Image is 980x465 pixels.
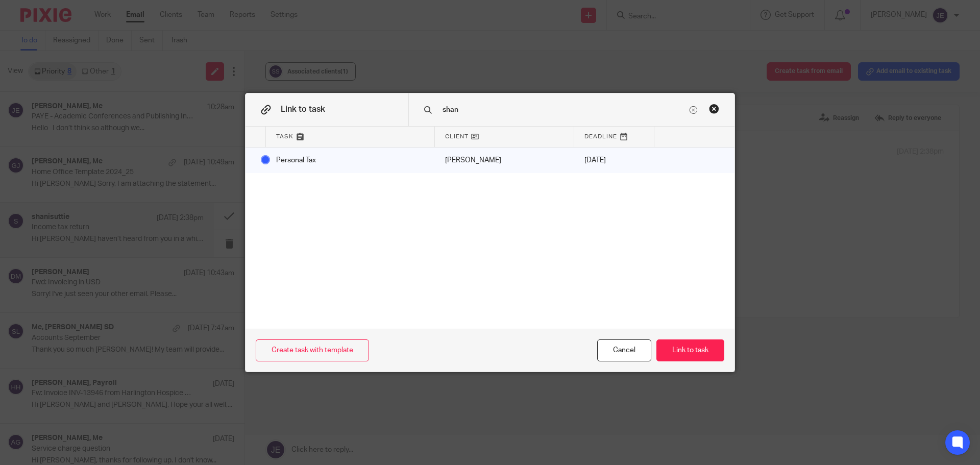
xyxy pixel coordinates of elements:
[276,132,293,141] span: Task
[597,339,651,361] div: Close this dialog window
[709,104,719,114] div: Close this dialog window
[281,105,325,113] span: Link to task
[584,132,617,141] span: Deadline
[445,132,469,141] span: Client
[656,339,724,361] button: Link to task
[256,339,369,361] a: Create task with template
[574,148,654,173] div: [DATE]
[266,148,435,173] div: Personal Tax
[31,42,66,51] a: Proton Mail
[442,104,687,115] input: Search task name or client...
[435,148,574,173] div: Mark as done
